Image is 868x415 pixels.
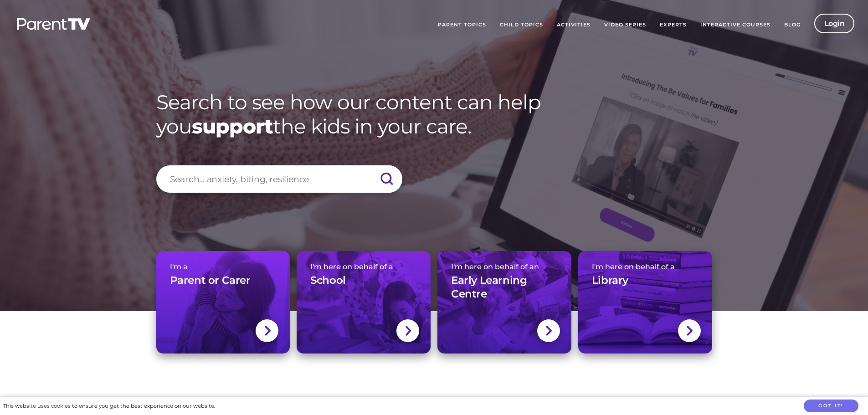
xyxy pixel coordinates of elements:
h1: Search to see how our content can help you the kids in your care. [156,90,712,138]
span: I'm here on behalf of a [310,262,417,271]
h3: Library [592,274,628,287]
div: This website uses cookies to ensure you get the best experience on our website. [3,401,215,411]
a: I'm aParent or Carer [156,251,290,354]
input: Submit [370,165,402,193]
h3: Early Learning Centre [451,274,558,301]
img: svg+xml;base64,PHN2ZyBlbmFibGUtYmFja2dyb3VuZD0ibmV3IDAgMCAxNC44IDI1LjciIHZpZXdCb3g9IjAgMCAxNC44ID... [405,325,411,337]
a: Blog [777,14,807,36]
a: I'm here on behalf of aSchool [297,251,431,354]
a: Video Series [597,14,653,36]
a: Child Topics [493,14,550,36]
strong: support [192,114,273,138]
img: parenttv-logo-white.4c85aaf.svg [16,17,91,31]
a: I'm here on behalf of anEarly Learning Centre [437,251,571,354]
span: I'm here on behalf of a [592,262,699,271]
img: svg+xml;base64,PHN2ZyBlbmFibGUtYmFja2dyb3VuZD0ibmV3IDAgMCAxNC44IDI1LjciIHZpZXdCb3g9IjAgMCAxNC44ID... [686,325,693,337]
a: Parent Topics [431,14,493,36]
span: I'm a [170,262,277,271]
span: I'm here on behalf of an [451,262,558,271]
a: I'm here on behalf of aLibrary [578,251,712,354]
button: Got it! [804,400,858,413]
a: Login [814,14,855,33]
h3: School [310,274,346,287]
a: Experts [653,14,693,36]
a: Activities [550,14,597,36]
h3: Parent or Carer [170,274,251,287]
img: svg+xml;base64,PHN2ZyBlbmFibGUtYmFja2dyb3VuZD0ibmV3IDAgMCAxNC44IDI1LjciIHZpZXdCb3g9IjAgMCAxNC44ID... [264,325,271,337]
a: Interactive Courses [693,14,777,36]
input: Search... anxiety, biting, resilience [156,165,402,193]
img: svg+xml;base64,PHN2ZyBlbmFibGUtYmFja2dyb3VuZD0ibmV3IDAgMCAxNC44IDI1LjciIHZpZXdCb3g9IjAgMCAxNC44ID... [545,325,552,337]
